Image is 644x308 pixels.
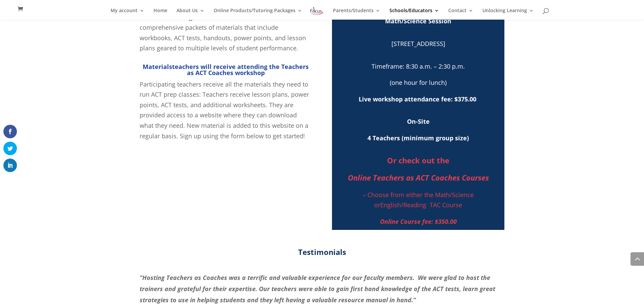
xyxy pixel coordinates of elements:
span: Online Teachers as ACT Coaches Courses [348,172,489,183]
span: 4 Teachers (minimum group size) [367,134,469,142]
span: Or check out the [387,155,449,165]
a: English/Reading TAC Course [380,201,462,209]
strong: Testimonials [298,247,346,257]
a: My account [111,8,144,20]
a: About Us [176,8,205,20]
span: teachers will receive attending the Teachers as ACT Coaches workshop [172,63,309,77]
span: Timeframe: 8:30 a.m. – 2:30 p.m. [372,62,465,70]
em: “Hosting Teachers as Coaches was a terrific and valuable experience for our faculty members. We w... [140,274,495,304]
a: Or check out the [387,157,449,165]
span: Participating teachers receive all the materials they need to run ACT prep classes: Teachers rece... [140,80,309,140]
strong: Live workshop attendance fee: $375.00 [359,95,476,103]
span: Materials [143,63,172,71]
a: Online Products/Tutoring Packages [214,8,302,20]
a: Unlocking Learning [482,8,534,20]
a: Contact [448,8,473,20]
span: (one hour for lunch) [390,78,447,87]
a: Parents/Students [333,8,380,20]
a: Online Teachers as ACT Coaches Courses [348,174,489,182]
span: [STREET_ADDRESS] [391,40,445,48]
a: Home [153,8,167,20]
a: – Choose from either the Math/Science or [363,191,474,209]
a: Schools/Educators [389,8,439,20]
strong: On-Site [407,117,430,125]
span: Math/Science Session [385,17,451,25]
img: Focus on Learning [310,6,324,16]
a: Online Course fee: $350.00 [380,217,457,226]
